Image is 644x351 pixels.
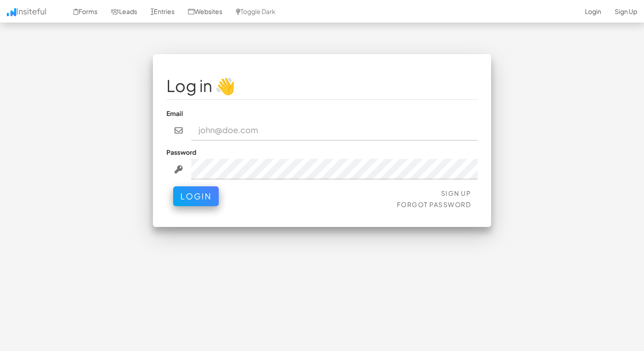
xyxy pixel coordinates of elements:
[173,186,219,206] button: Login
[191,120,478,141] input: john@doe.com
[441,189,471,197] a: Sign Up
[7,8,16,16] img: icon.png
[397,200,471,208] a: Forgot Password
[166,148,196,157] label: Password
[166,109,183,118] label: Email
[166,77,478,95] h1: Log in 👋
